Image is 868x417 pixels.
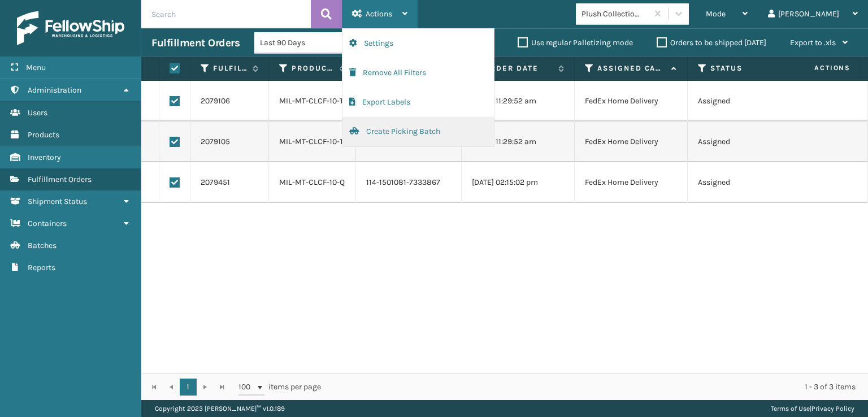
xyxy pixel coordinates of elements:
[779,59,857,77] span: Actions
[180,379,197,396] a: 1
[28,153,61,162] span: Inventory
[337,381,856,393] div: 1 - 3 of 3 items
[292,63,334,73] label: Product SKU
[279,96,344,106] a: MIL-MT-CLCF-10-T
[462,81,575,121] td: [DATE] 11:29:52 am
[17,11,124,45] img: logo
[279,137,344,146] a: MIL-MT-CLCF-10-T
[575,162,688,203] td: FedEx Home Delivery
[811,405,854,412] a: Privacy Policy
[657,38,766,47] label: Orders to be shipped [DATE]
[28,85,81,95] span: Administration
[688,81,801,121] td: Assigned
[28,241,57,250] span: Batches
[28,197,87,206] span: Shipment Status
[28,263,55,272] span: Reports
[342,88,494,117] button: Export Labels
[771,400,854,417] div: |
[356,162,462,203] td: 114-1501081-7333867
[597,63,666,73] label: Assigned Carrier Service
[790,38,836,47] span: Export to .xls
[581,8,649,20] div: Plush Collections
[201,177,230,188] a: 2079451
[706,9,726,19] span: Mode
[342,29,494,58] button: Settings
[279,177,345,187] a: MIL-MT-CLCF-10-Q
[342,58,494,88] button: Remove All Filters
[201,95,230,107] a: 2079106
[342,117,494,146] button: Create Picking Batch
[28,175,92,184] span: Fulfillment Orders
[710,63,779,73] label: Status
[484,63,553,73] label: Order Date
[575,121,688,162] td: FedEx Home Delivery
[28,108,47,118] span: Users
[151,36,240,50] h3: Fulfillment Orders
[238,379,321,396] span: items per page
[28,130,59,140] span: Products
[462,121,575,162] td: [DATE] 11:29:52 am
[518,38,633,47] label: Use regular Palletizing mode
[213,63,247,73] label: Fulfillment Order Id
[26,63,46,72] span: Menu
[28,219,67,228] span: Containers
[688,121,801,162] td: Assigned
[260,37,348,49] div: Last 90 Days
[462,162,575,203] td: [DATE] 02:15:02 pm
[771,405,810,412] a: Terms of Use
[201,136,230,147] a: 2079105
[366,9,392,19] span: Actions
[575,81,688,121] td: FedEx Home Delivery
[155,400,285,417] p: Copyright 2023 [PERSON_NAME]™ v 1.0.189
[238,381,255,393] span: 100
[688,162,801,203] td: Assigned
